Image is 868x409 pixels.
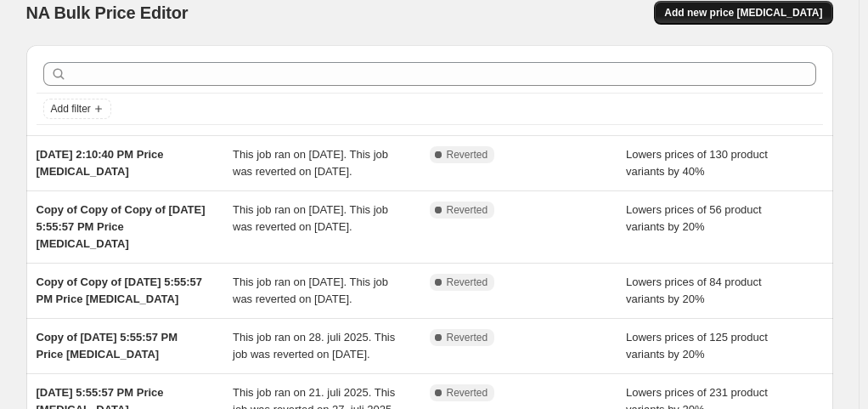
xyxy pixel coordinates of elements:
[626,331,768,361] span: Lowers prices of 125 product variants by 20%
[626,203,762,233] span: Lowers prices of 56 product variants by 20%
[37,276,203,305] span: Copy of Copy of [DATE] 5:55:57 PM Price [MEDICAL_DATA]
[233,148,388,178] span: This job ran on [DATE]. This job was reverted on [DATE].
[51,102,91,116] span: Add filter
[233,331,395,361] span: This job ran on 28. juli 2025. This job was reverted on [DATE].
[233,276,388,305] span: This job ran on [DATE]. This job was reverted on [DATE].
[447,203,488,217] span: Reverted
[626,148,768,178] span: Lowers prices of 130 product variants by 40%
[26,3,189,22] span: NA Bulk Price Editor
[654,1,832,25] button: Add new price [MEDICAL_DATA]
[43,99,111,119] button: Add filter
[447,386,488,400] span: Reverted
[447,331,488,344] span: Reverted
[447,148,488,162] span: Reverted
[37,203,206,250] span: Copy of Copy of Copy of [DATE] 5:55:57 PM Price [MEDICAL_DATA]
[447,276,488,289] span: Reverted
[626,276,762,305] span: Lowers prices of 84 product variants by 20%
[664,6,822,20] span: Add new price [MEDICAL_DATA]
[37,331,178,361] span: Copy of [DATE] 5:55:57 PM Price [MEDICAL_DATA]
[233,203,388,233] span: This job ran on [DATE]. This job was reverted on [DATE].
[37,148,164,178] span: [DATE] 2:10:40 PM Price [MEDICAL_DATA]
